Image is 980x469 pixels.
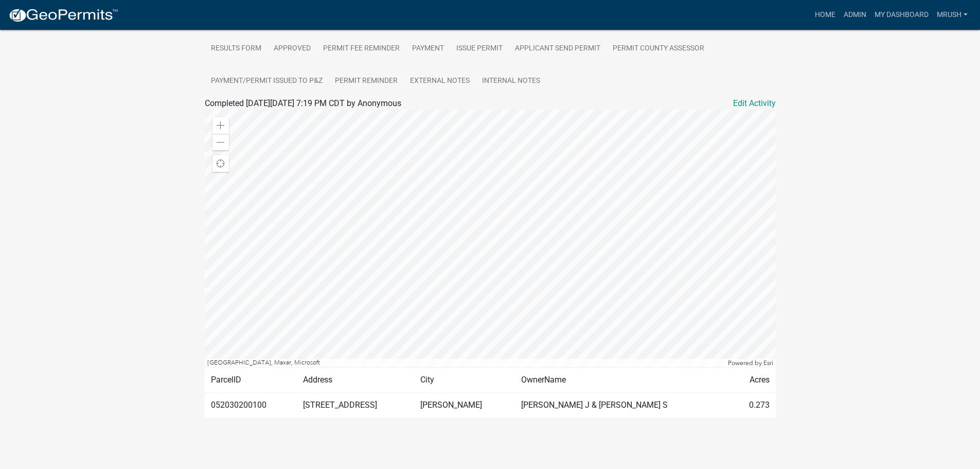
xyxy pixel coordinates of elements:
[404,65,476,98] a: External Notes
[317,32,406,65] a: Permit Fee Reminder
[476,65,546,98] a: Internal Notes
[763,359,773,367] a: Esri
[212,155,229,172] div: Find my location
[933,5,972,25] a: MRush
[268,32,317,65] a: Approved
[406,32,450,65] a: Payment
[205,359,725,367] div: [GEOGRAPHIC_DATA], Maxar, Microsoft
[450,32,509,65] a: Issue Permit
[607,32,710,65] a: Permit County Assessor
[212,117,229,134] div: Zoom in
[297,393,414,418] td: [STREET_ADDRESS]
[731,368,776,393] td: Acres
[205,32,268,65] a: Results Form
[205,98,401,108] span: Completed [DATE][DATE] 7:19 PM CDT by Anonymous
[414,393,515,418] td: [PERSON_NAME]
[414,368,515,393] td: City
[205,393,297,418] td: 052030200100
[870,5,933,25] a: My Dashboard
[212,134,229,150] div: Zoom out
[297,368,414,393] td: Address
[205,65,329,98] a: Payment/Permit Issued to P&Z
[509,32,607,65] a: Applicant Send Permit
[515,393,731,418] td: [PERSON_NAME] J & [PERSON_NAME] S
[329,65,404,98] a: Permit Reminder
[205,368,297,393] td: ParcelID
[840,5,870,25] a: Admin
[731,393,776,418] td: 0.273
[725,359,776,367] div: Powered by
[811,5,840,25] a: Home
[515,368,731,393] td: OwnerName
[733,97,776,110] a: Edit Activity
